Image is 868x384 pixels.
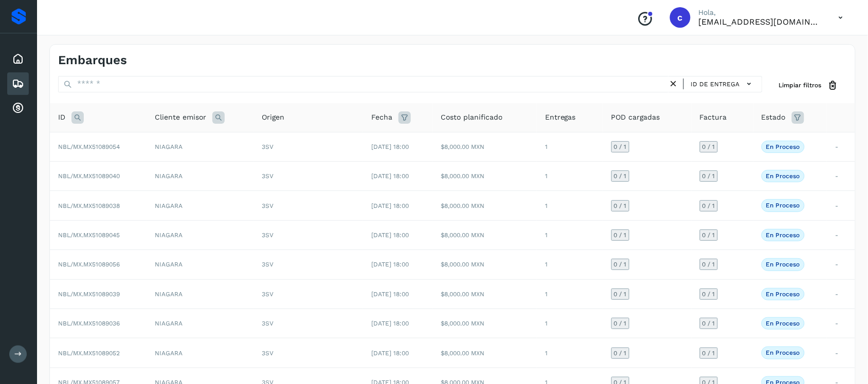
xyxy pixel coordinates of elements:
button: Limpiar filtros [771,76,847,95]
td: NIAGARA [147,338,254,368]
span: 3SV [262,202,274,209]
p: En proceso [766,232,800,239]
span: 0 / 1 [614,173,627,179]
span: 3SV [262,320,274,327]
span: 3SV [262,172,274,180]
span: Estado [762,112,786,123]
p: En proceso [766,202,800,209]
span: 0 / 1 [614,350,627,356]
td: 1 [537,132,603,161]
span: NBL/MX.MX51089036 [58,320,120,327]
td: $8,000.00 MXN [432,279,537,309]
p: En proceso [766,261,800,268]
td: 1 [537,338,603,368]
p: cobranza@tms.com.mx [699,17,822,27]
span: 0 / 1 [702,320,715,327]
td: 1 [537,279,603,309]
span: 3SV [262,232,274,239]
span: Factura [700,112,727,123]
span: 0 / 1 [614,320,627,327]
span: Limpiar filtros [779,81,822,90]
p: En proceso [766,143,800,150]
span: Costo planificado [441,112,502,123]
span: 0 / 1 [614,232,627,238]
span: 0 / 1 [702,203,715,209]
span: [DATE] 18:00 [371,291,409,298]
span: ID [58,112,65,123]
span: NBL/MX.MX51089040 [58,172,120,180]
p: En proceso [766,349,800,356]
span: [DATE] 18:00 [371,202,409,209]
span: Origen [262,112,284,123]
span: [DATE] 18:00 [371,143,409,150]
button: ID de entrega [688,76,758,91]
td: - [827,220,855,249]
td: $8,000.00 MXN [432,191,537,220]
span: 0 / 1 [702,291,715,297]
span: Entregas [545,112,576,123]
td: 1 [537,220,603,249]
td: $8,000.00 MXN [432,220,537,249]
td: NIAGARA [147,132,254,161]
span: NBL/MX.MX51089045 [58,232,120,239]
td: 1 [537,162,603,191]
span: NBL/MX.MX51089039 [58,291,120,298]
td: $8,000.00 MXN [432,162,537,191]
td: - [827,162,855,191]
span: [DATE] 18:00 [371,350,409,357]
span: NBL/MX.MX51089038 [58,202,120,209]
span: 0 / 1 [702,144,715,150]
span: 0 / 1 [702,350,715,356]
p: En proceso [766,320,800,327]
span: [DATE] 18:00 [371,172,409,180]
h4: Embarques [58,53,127,68]
td: 1 [537,309,603,338]
span: 0 / 1 [614,144,627,150]
span: NBL/MX.MX51089052 [58,350,120,357]
td: $8,000.00 MXN [432,338,537,368]
span: ID de entrega [691,80,740,89]
span: 0 / 1 [614,261,627,267]
span: 3SV [262,291,274,298]
td: - [827,338,855,368]
span: 0 / 1 [614,291,627,297]
span: NBL/MX.MX51089054 [58,143,120,150]
span: [DATE] 18:00 [371,320,409,327]
td: NIAGARA [147,191,254,220]
span: 3SV [262,143,274,150]
td: $8,000.00 MXN [432,250,537,279]
td: NIAGARA [147,220,254,249]
div: Inicio [7,48,29,70]
span: POD cargadas [611,112,660,123]
span: 3SV [262,350,274,357]
td: 1 [537,250,603,279]
p: En proceso [766,172,800,180]
td: - [827,250,855,279]
span: [DATE] 18:00 [371,261,409,268]
td: - [827,191,855,220]
td: NIAGARA [147,279,254,309]
td: - [827,309,855,338]
td: NIAGARA [147,309,254,338]
span: NBL/MX.MX51089056 [58,261,120,268]
div: Embarques [7,72,29,95]
span: 0 / 1 [702,232,715,238]
p: Hola, [699,8,822,17]
p: En proceso [766,291,800,298]
td: NIAGARA [147,162,254,191]
span: 0 / 1 [702,261,715,267]
span: [DATE] 18:00 [371,232,409,239]
span: 0 / 1 [702,173,715,179]
span: 3SV [262,261,274,268]
td: $8,000.00 MXN [432,309,537,338]
td: - [827,279,855,309]
div: Cuentas por cobrar [7,97,29,120]
span: Cliente emisor [155,112,206,123]
td: - [827,132,855,161]
span: 0 / 1 [614,203,627,209]
td: 1 [537,191,603,220]
td: NIAGARA [147,250,254,279]
span: Fecha [371,112,392,123]
td: $8,000.00 MXN [432,132,537,161]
